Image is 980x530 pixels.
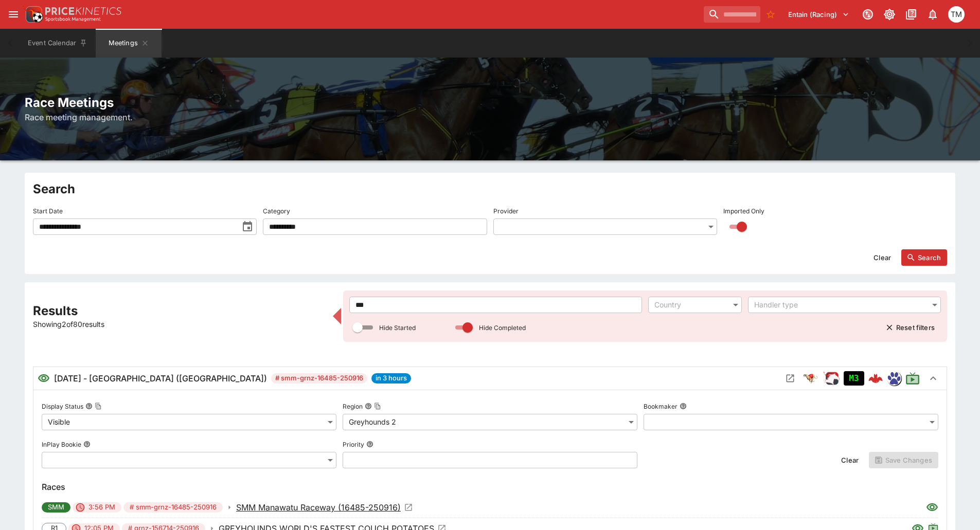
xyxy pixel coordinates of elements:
p: InPlay Bookie [42,440,81,449]
div: ParallelRacing Handler [823,370,840,387]
img: racing.png [823,370,840,387]
p: Priority [343,440,364,449]
img: logo-cerberus--red.svg [868,371,883,386]
svg: Visible [38,372,50,385]
svg: Live [905,371,920,386]
button: Bookmaker [680,403,687,410]
p: Hide Started [379,323,416,332]
button: RegionCopy To Clipboard [365,403,372,410]
span: SMM [42,502,70,513]
p: Category [263,207,290,215]
div: Handler type [754,300,924,310]
button: Priority [366,441,373,448]
button: Display StatusCopy To Clipboard [85,403,93,410]
img: PriceKinetics [45,7,121,15]
h6: Race meeting management. [25,111,955,123]
h2: Race Meetings [25,95,955,111]
img: Sportsbook Management [45,17,101,22]
div: Tristan Matheson [948,6,965,23]
button: Select Tenant [782,6,856,23]
p: Hide Completed [479,323,526,332]
button: Meetings [96,29,162,58]
span: # smm-grnz-16485-250916 [123,502,223,513]
p: Start Date [33,207,63,215]
p: Imported Only [723,207,764,215]
h6: [DATE] - [GEOGRAPHIC_DATA] ([GEOGRAPHIC_DATA]) [54,372,267,385]
button: Search [901,249,947,266]
input: search [704,6,760,23]
div: Country [654,300,725,310]
h2: Search [33,181,947,197]
p: Region [343,402,363,411]
button: Documentation [902,5,920,24]
button: Clear [867,249,897,266]
button: Toggle light/dark mode [880,5,899,24]
button: Event Calendar [22,29,94,58]
p: Provider [493,207,519,215]
button: Notifications [923,5,942,24]
button: No Bookmarks [762,6,779,23]
p: Showing 2 of 80 results [33,319,327,330]
h2: Results [33,303,327,319]
button: Reset filters [880,319,941,336]
div: Greyhounds 2 [343,414,637,430]
p: SMM Manawatu Raceway (16485-250916) [236,501,401,514]
svg: Visible [926,501,938,514]
div: grnz [887,371,901,386]
p: Display Status [42,402,83,411]
button: Connected to PK [859,5,877,24]
span: # smm-grnz-16485-250916 [271,373,367,383]
span: in 3 hours [371,373,411,383]
img: greyhound_racing.png [803,370,819,387]
button: Clear [835,452,865,468]
h6: Races [42,481,938,493]
span: 3:56 PM [82,502,121,513]
button: Copy To Clipboard [95,403,102,410]
button: open drawer [4,5,23,24]
button: toggle date time picker [238,217,257,236]
img: PriceKinetics Logo [23,4,43,25]
p: Bookmaker [644,402,678,411]
button: Open Meeting [782,370,798,387]
div: Imported to Jetbet as UNCONFIRMED [844,371,864,386]
img: grnz.png [887,372,901,385]
button: InPlay Bookie [83,441,91,448]
div: Visible [42,414,336,430]
button: Tristan Matheson [945,3,968,26]
div: greyhound_racing [803,370,819,387]
a: Open Event [236,501,413,514]
button: Copy To Clipboard [374,403,381,410]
